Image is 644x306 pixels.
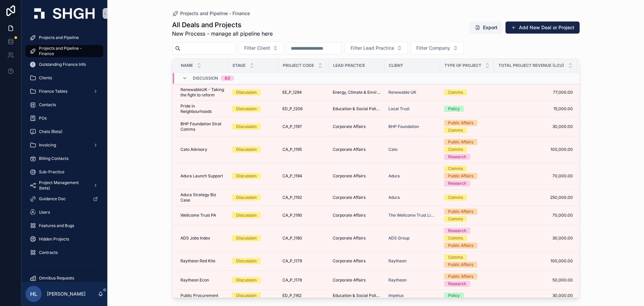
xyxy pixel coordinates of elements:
span: Raytheon Econ [180,277,209,283]
div: Public Affairs [448,209,473,215]
a: Comms [444,194,490,201]
a: Discussion [232,173,274,179]
a: Cato [388,147,397,152]
button: Add New Deal or Project [505,21,580,34]
span: CA_P_1180 [282,235,302,241]
div: Research [448,180,466,186]
span: Stage [232,63,246,68]
a: Raytheon [388,258,407,264]
span: Features and Bugs [39,223,74,228]
a: The Wellcome Trust Limited [388,213,436,218]
a: Education & Social Policy [333,106,380,112]
div: Discussion [236,235,257,241]
a: Corporate Affairs [333,124,380,129]
div: Policy [448,106,460,112]
a: CA_P_1192 [282,195,325,200]
a: Local Trust [388,106,436,112]
div: Public Affairs [448,120,473,126]
div: Public Affairs [448,273,473,279]
a: Corporate Affairs [333,277,380,283]
a: Billing Contacts [25,152,103,165]
span: BHP Foundation [388,124,419,129]
span: 30,000.00 [498,293,573,298]
a: Corporate Affairs [333,195,380,200]
a: 77,000.00 [498,90,573,95]
span: HL [30,290,37,298]
a: Users [25,206,103,218]
span: Total Project Revenue (LCU) [498,63,564,68]
span: Energy, Climate & Environment [333,90,380,95]
div: Comms [448,127,463,133]
span: Projects and Pipeline [39,35,79,40]
span: Adura [388,195,400,200]
span: Pride in Neighbourhoods [180,103,224,114]
h1: All Deals and Projects [172,20,273,30]
div: Comms [448,89,463,95]
a: Cato Advisory [180,147,224,152]
a: Discussion [232,293,274,299]
span: 50,000.00 [498,277,573,283]
a: ADS Group [388,235,436,241]
span: Adura Launch Support [180,173,223,179]
a: Wellcome Trust PA [180,213,224,218]
span: 30,000.00 [498,124,573,129]
div: Public Affairs [448,262,473,268]
span: Corporate Affairs [333,235,366,241]
span: Filter Lead Practice [351,45,394,51]
div: scrollable content [21,27,107,282]
a: Adura [388,173,400,179]
span: Users [39,210,50,215]
a: 100,000.00 [498,147,573,152]
a: Corporate Affairs [333,147,380,152]
a: Projects and Pipeline [25,32,103,44]
span: EE_P_1294 [282,90,302,95]
a: Adura [388,173,436,179]
a: Outstanding Finance Info [25,58,103,71]
span: Contacts [39,102,56,107]
a: Sub-Practice [25,166,103,178]
a: Discussion [232,235,274,241]
span: POs [39,116,47,121]
a: Raytheon [388,277,436,283]
a: POs [25,112,103,124]
div: 63 [225,76,230,81]
span: Raytheon Red Kite [180,258,215,264]
a: Project Management (beta) [25,179,103,191]
span: 15,000.00 [498,106,573,112]
div: Discussion [236,173,257,179]
span: Projects and Pipeline - Finance [39,46,97,56]
span: Corporate Affairs [333,213,366,218]
a: Impetus [388,293,436,298]
a: Hidden Projects [25,233,103,245]
button: Select Button [411,42,464,54]
span: Corporate Affairs [333,195,366,200]
span: Guidance Doc [39,196,66,202]
span: 30,000.00 [498,235,573,241]
a: ADS Group [388,235,410,241]
a: Comms [444,89,490,95]
a: Public AffairsComms [444,209,490,222]
a: Discussion [232,146,274,152]
span: Wellcome Trust PA [180,213,216,218]
div: Discussion [236,277,257,283]
a: Corporate Affairs [333,213,380,218]
a: Corporate Affairs [333,235,380,241]
a: Education & Social Policy [333,293,380,298]
span: Adura Strategy Biz Case [180,192,224,203]
span: ADS Jobs Index [180,235,210,241]
a: Renewable UK [388,90,416,95]
a: 100,000.00 [498,258,573,264]
a: BHP Foundation Strat Comms [180,121,224,132]
div: Discussion [236,212,257,218]
span: Invoicing [39,142,56,148]
a: Finance Tables [25,85,103,97]
span: CA_P_1194 [282,173,302,179]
